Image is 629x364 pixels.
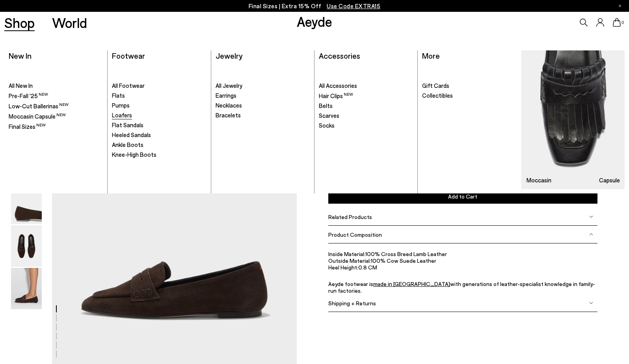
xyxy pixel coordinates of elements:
img: svg%3E [589,232,593,236]
a: Footwear [112,51,145,60]
a: Low-Cut Ballerinas [9,102,103,110]
li: 100% Cross Breed Lamb Leather [328,251,598,257]
a: Collectibles [422,92,517,100]
span: All Jewelry [216,82,242,89]
img: Alfie Suede Loafers - Image 5 [11,225,42,267]
a: Aeyde [297,13,332,30]
span: Navigate to /collections/ss25-final-sizes [327,2,380,9]
span: with generations of leather-specialist knowledge in family-run factories. [328,280,595,294]
span: Earrings [216,92,236,99]
a: All Jewelry [216,82,310,90]
a: Shop [4,16,35,30]
a: Final Sizes [9,123,103,131]
a: Scarves [319,112,413,120]
img: svg%3E [589,301,593,305]
span: Scarves [319,112,339,119]
a: made in [GEOGRAPHIC_DATA] [373,280,450,287]
h3: Capsule [599,177,620,183]
a: Socks [319,122,413,130]
a: Earrings [216,92,310,100]
span: Inside Material: [328,251,365,257]
a: All New In [9,82,103,90]
span: Moccasin Capsule [9,113,66,120]
span: Ankle Boots [112,141,143,148]
a: All Footwear [112,82,206,90]
span: Gift Cards [422,82,449,89]
a: Flats [112,92,206,100]
span: Pre-Fall '25 [9,92,48,99]
a: Moccasin Capsule [9,112,103,121]
a: All Accessories [319,82,413,90]
a: Flat Sandals [112,121,206,129]
span: Flat Sandals [112,121,143,128]
span: Add to Cart [448,193,477,200]
button: Add to Cart [328,189,598,204]
span: Aeyde footwear is [328,280,373,287]
span: Heeled Sandals [112,131,151,138]
span: 0 [621,20,625,25]
a: 0 [613,18,621,27]
span: Bracelets [216,111,241,119]
h3: Moccasin [527,177,551,183]
a: Pre-Fall '25 [9,92,103,100]
a: Bracelets [216,111,310,119]
span: All Footwear [112,82,145,89]
a: World [52,16,87,30]
span: Collectibles [422,92,453,99]
span: Necklaces [216,102,242,109]
span: Socks [319,122,335,129]
span: Knee-High Boots [112,151,156,158]
span: Flats [112,92,125,99]
span: Related Products [328,214,372,220]
img: Alfie Suede Loafers - Image 6 [11,268,42,309]
a: Gift Cards [422,82,517,90]
span: Loafers [112,111,132,119]
a: Loafers [112,111,206,119]
li: 100% Cow Suede Leather [328,257,598,264]
span: Low-Cut Ballerinas [9,102,69,110]
a: Heeled Sandals [112,131,206,139]
a: Belts [319,102,413,110]
a: Knee-High Boots [112,151,206,159]
a: Pumps [112,102,206,110]
span: Belts [319,102,333,109]
span: Product Composition [328,231,382,238]
img: Mobile_e6eede4d-78b8-4bd1-ae2a-4197e375e133_900x.jpg [522,50,625,189]
span: Shipping + Returns [328,300,376,306]
a: Accessories [319,51,360,60]
span: Pumps [112,102,130,109]
span: All New In [9,82,33,89]
a: Moccasin Capsule [522,50,625,189]
img: svg%3E [589,215,593,219]
a: Hair Clips [319,92,413,100]
a: More [422,51,440,60]
a: Jewelry [216,51,242,60]
span: Final Sizes [9,123,46,130]
span: Outside Material: [328,257,371,264]
li: 0.8 CM [328,264,598,271]
p: Final Sizes | Extra 15% Off [249,1,381,11]
a: Necklaces [216,102,310,110]
a: Ankle Boots [112,141,206,149]
span: All Accessories [319,82,357,89]
span: Hair Clips [319,92,353,99]
a: New In [9,51,32,60]
span: Heel Height: [328,264,358,271]
img: Alfie Suede Loafers - Image 4 [11,183,42,224]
